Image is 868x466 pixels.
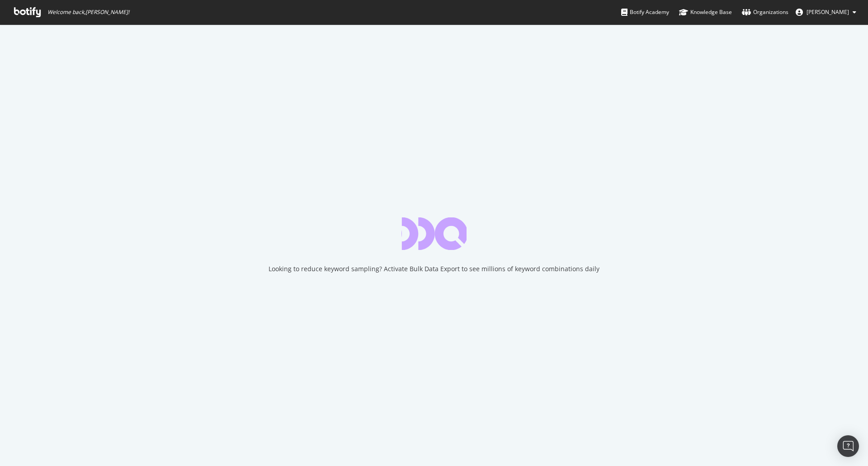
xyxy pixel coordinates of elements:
div: Open Intercom Messenger [837,435,859,457]
div: Knowledge Base [679,8,732,17]
div: Looking to reduce keyword sampling? Activate Bulk Data Export to see millions of keyword combinat... [269,264,599,273]
span: Welcome back, [PERSON_NAME] ! [47,9,129,16]
div: Botify Academy [621,8,669,17]
span: Titus Koshy [807,8,849,16]
div: animation [401,217,467,250]
div: Organizations [742,8,788,17]
button: [PERSON_NAME] [788,5,863,19]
